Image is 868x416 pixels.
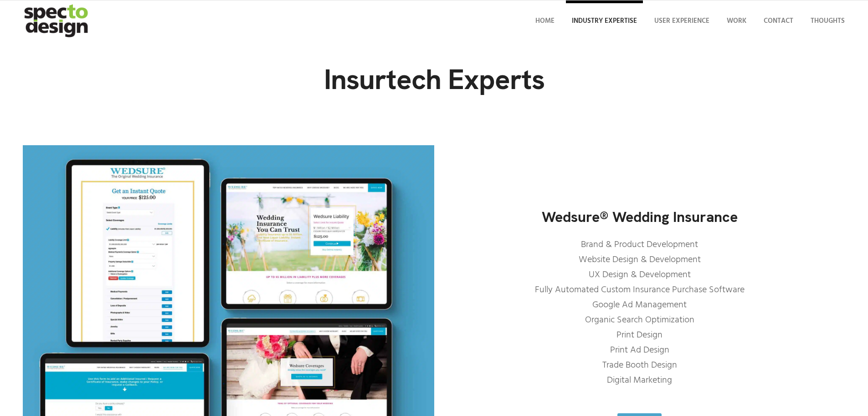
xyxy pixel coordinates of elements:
[434,237,846,388] p: Brand & Product Development Website Design & Development UX Design & Development Fully Automated ...
[535,16,555,26] span: Home
[727,16,746,26] span: Work
[17,0,97,42] img: specto-logo-2020
[648,0,715,42] a: User Experience
[721,0,752,42] a: Work
[805,0,851,42] a: Thoughts
[811,16,845,26] span: Thoughts
[572,16,637,26] span: Industry Expertise
[758,0,799,42] a: Contact
[566,0,643,42] a: Industry Expertise
[434,209,846,225] h3: Wedsure® Wedding Insurance
[529,0,560,42] a: Home
[764,16,793,26] span: Contact
[23,64,845,95] h1: Insurtech Experts
[654,16,709,26] span: User Experience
